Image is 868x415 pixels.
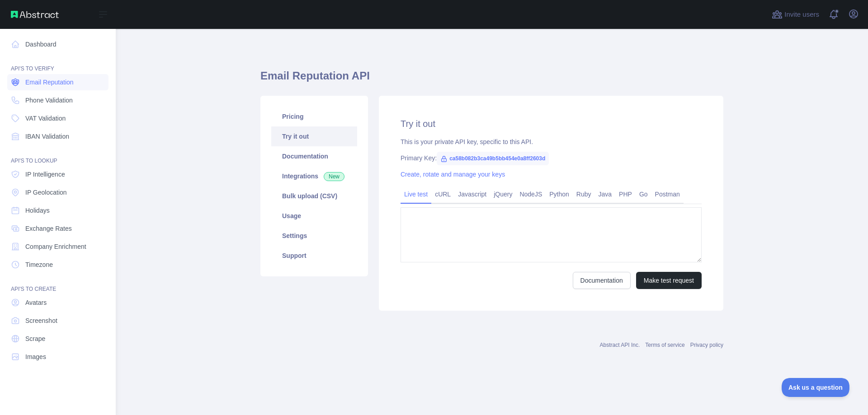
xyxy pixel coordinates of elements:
div: API'S TO VERIFY [7,54,108,72]
img: Abstract API [11,11,59,18]
a: Pricing [271,107,357,126]
div: Primary Key: [401,154,702,163]
span: Timezone [25,260,53,269]
a: Exchange Rates [7,220,108,237]
a: Settings [271,226,357,246]
a: Python [546,187,573,201]
span: Email Reputation [25,78,74,87]
span: IP Geolocation [25,188,67,197]
a: IP Intelligence [7,166,108,182]
a: Postman [651,187,684,201]
span: IBAN Validation [25,132,69,141]
a: Ruby [573,187,595,201]
span: New [324,172,344,181]
a: Try it out [271,126,357,146]
a: cURL [431,187,454,201]
a: Phone Validation [7,92,108,108]
span: IP Intelligence [25,170,65,179]
a: Integrations New [271,166,357,186]
a: IP Geolocation [7,184,108,201]
a: Usage [271,206,357,226]
span: Avatars [25,298,47,307]
button: Make test request [636,272,702,289]
a: Privacy policy [690,342,723,348]
span: VAT Validation [25,114,66,123]
h1: Email Reputation API [260,69,723,90]
a: Scrape [7,331,108,347]
a: Create, rotate and manage your keys [401,171,505,178]
a: jQuery [490,187,516,201]
span: Exchange Rates [25,224,72,233]
a: Company Enrichment [7,238,108,255]
a: VAT Validation [7,110,108,126]
div: API'S TO LOOKUP [7,146,108,164]
a: Timezone [7,256,108,273]
div: API'S TO CREATE [7,275,108,293]
a: Screenshot [7,312,108,329]
a: Support [271,246,357,266]
div: This is your private API key, specific to this API. [401,137,702,146]
a: Bulk upload (CSV) [271,186,357,206]
a: Go [636,187,651,201]
span: Scrape [25,334,45,343]
span: Company Enrichment [25,242,86,251]
button: Invite users [770,7,821,22]
a: PHP [615,187,636,201]
a: NodeJS [516,187,546,201]
a: Documentation [573,272,631,289]
a: Holidays [7,202,108,219]
iframe: Toggle Customer Support [782,378,850,397]
a: Java [595,187,616,201]
a: IBAN Validation [7,128,108,145]
a: Documentation [271,146,357,166]
span: Screenshot [25,316,57,325]
a: Javascript [454,187,490,201]
h2: Try it out [401,117,702,130]
a: Email Reputation [7,74,108,90]
span: Invite users [784,9,819,20]
a: Avatars [7,294,108,311]
a: Live test [401,187,431,201]
a: Dashboard [7,36,108,52]
span: Phone Validation [25,96,73,105]
a: Abstract API Inc. [600,342,640,348]
span: Holidays [25,206,50,215]
a: Images [7,349,108,365]
span: Images [25,352,46,361]
span: ca58b082b3ca49b5bb454e0a8ff2603d [437,152,549,165]
a: Terms of service [645,342,684,348]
